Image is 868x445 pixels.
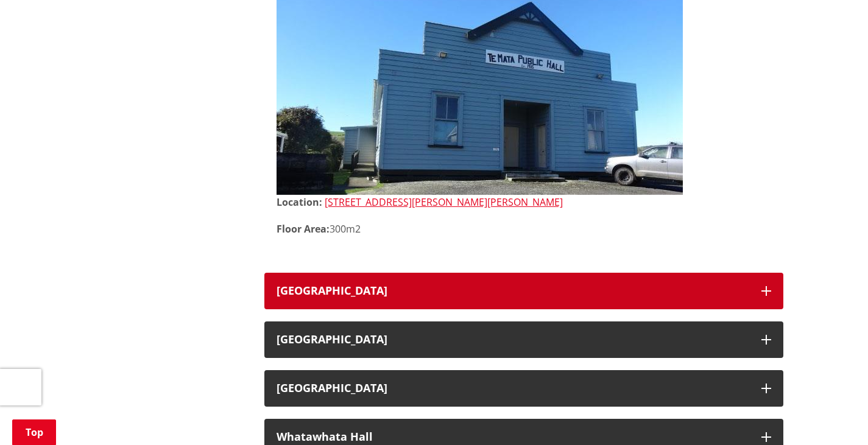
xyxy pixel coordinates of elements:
[277,222,330,236] strong: Floor Area:
[277,285,749,297] h3: [GEOGRAPHIC_DATA]
[12,419,56,445] a: Top
[277,431,749,443] div: Whatawhata Hall
[277,222,771,236] p: 300m2
[277,334,749,346] h3: [GEOGRAPHIC_DATA]
[264,321,783,358] button: [GEOGRAPHIC_DATA]
[264,370,783,407] button: [GEOGRAPHIC_DATA]
[812,394,856,438] iframe: Messenger Launcher
[264,273,783,309] button: [GEOGRAPHIC_DATA]
[277,382,749,394] h3: [GEOGRAPHIC_DATA]
[277,195,322,209] strong: Location:
[325,195,563,209] a: [STREET_ADDRESS][PERSON_NAME][PERSON_NAME]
